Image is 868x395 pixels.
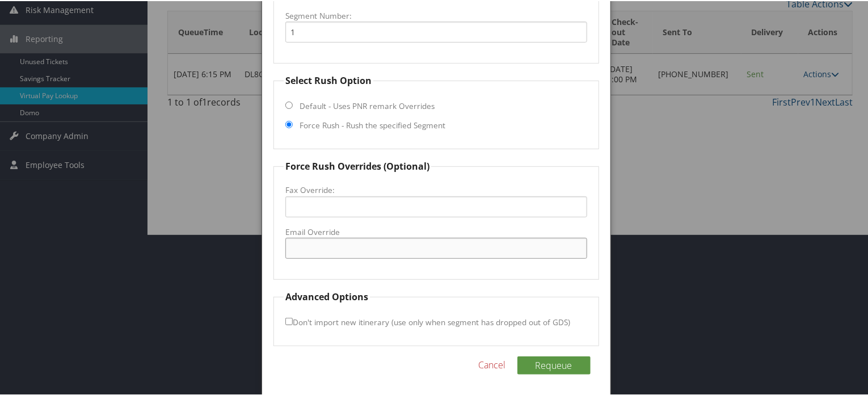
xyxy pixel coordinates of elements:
[285,183,587,195] label: Fax Override:
[300,99,435,111] label: Default - Uses PNR remark Overrides
[479,357,506,371] a: Cancel
[284,73,373,86] legend: Select Rush Option
[284,289,370,302] legend: Advanced Options
[285,310,570,331] label: Don't import new itinerary (use only when segment has dropped out of GDS)
[285,317,293,324] input: Don't import new itinerary (use only when segment has dropped out of GDS)
[285,225,587,237] label: Email Override
[300,119,445,130] label: Force Rush - Rush the specified Segment
[285,9,587,20] label: Segment Number:
[284,158,431,172] legend: Force Rush Overrides (Optional)
[517,355,591,373] button: Requeue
